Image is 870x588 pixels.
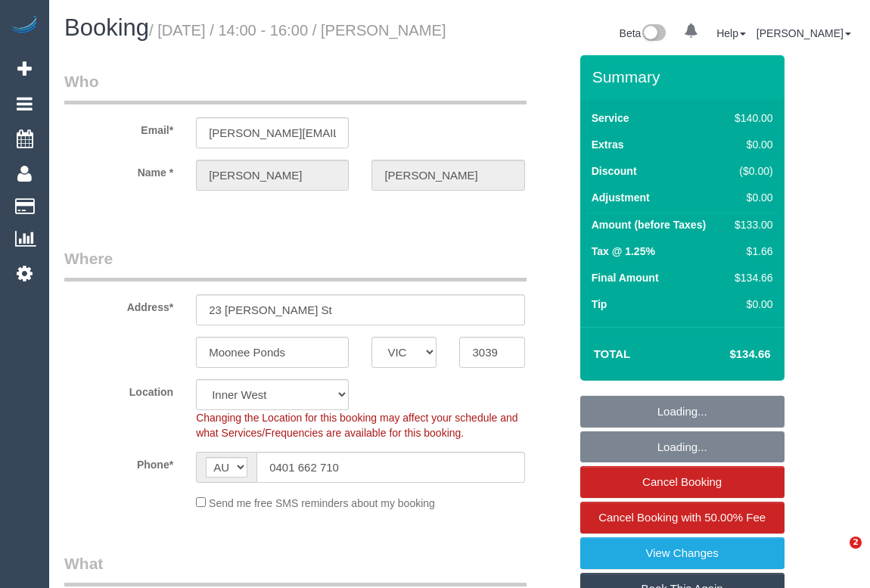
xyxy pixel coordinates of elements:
label: Tip [592,297,607,312]
label: Phone* [53,452,185,472]
label: Service [592,110,629,126]
a: View Changes [580,537,785,569]
label: Adjustment [592,190,650,205]
div: ($0.00) [729,163,772,179]
label: Discount [592,163,637,179]
h4: $134.66 [684,348,770,361]
a: Beta [620,27,666,39]
strong: Total [594,347,631,360]
div: $140.00 [729,110,772,126]
input: Suburb* [196,337,349,368]
div: $0.00 [729,190,772,205]
legend: What [64,552,527,586]
label: Tax @ 1.25% [592,244,655,259]
iframe: Intercom live chat [819,537,855,573]
h3: Summary [592,68,777,86]
div: $0.00 [729,297,772,312]
div: $133.00 [729,217,772,232]
span: Cancel Booking with 50.00% Fee [598,511,766,524]
span: 2 [850,537,862,549]
input: First Name* [196,160,349,191]
label: Name * [53,160,185,180]
a: Cancel Booking [580,466,785,498]
small: / [DATE] / 14:00 - 16:00 / [PERSON_NAME] [149,22,446,39]
legend: Who [64,70,527,104]
label: Email* [53,117,185,138]
a: [PERSON_NAME] [757,27,851,39]
img: New interface [641,24,666,44]
label: Final Amount [592,270,659,285]
legend: Where [64,247,527,282]
input: Post Code* [459,337,524,368]
label: Location [53,379,185,400]
input: Phone* [256,452,524,483]
a: Help [716,27,746,39]
label: Amount (before Taxes) [592,217,706,232]
span: Booking [64,14,149,41]
span: Changing the Location for this booking may affect your schedule and what Services/Frequencies are... [196,412,517,439]
a: Cancel Booking with 50.00% Fee [580,502,785,534]
input: Last Name* [371,160,524,191]
div: $0.00 [729,137,772,152]
div: $134.66 [729,270,772,285]
label: Extras [592,137,624,152]
input: Email* [196,117,349,148]
img: Automaid Logo [9,15,39,36]
div: $1.66 [729,244,772,259]
span: Send me free SMS reminders about my booking [209,497,435,509]
label: Address* [53,294,185,315]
